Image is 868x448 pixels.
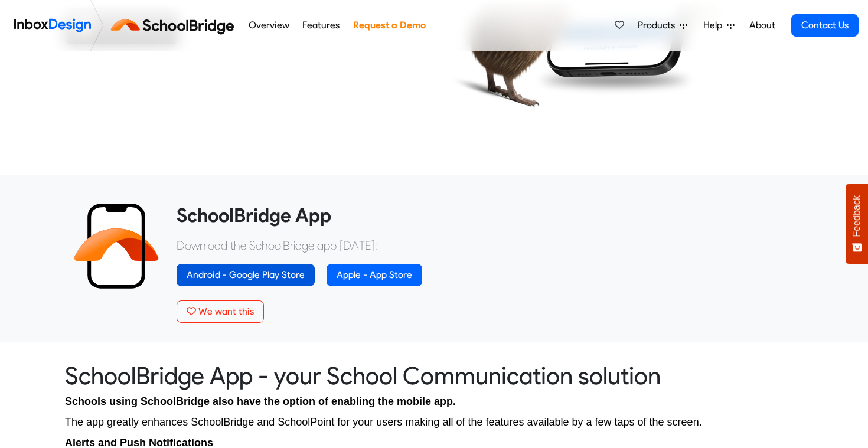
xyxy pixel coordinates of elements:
img: schoolbridge logo [109,11,242,40]
button: We want this [177,300,264,323]
button: Feedback - Show survey [846,184,868,264]
span: We want this [198,306,254,317]
heading: SchoolBridge App - your School Communication solution [65,361,803,391]
span: Help [703,18,727,32]
img: shadow.png [532,63,698,98]
a: Contact Us [791,14,859,37]
span: Feedback [851,195,862,237]
span: The app greatly enhances SchoolBridge and SchoolPoint for your users making all of the features a... [65,416,702,428]
span: Schools using SchoolBridge also have the option of enabling the mobile app. [65,395,456,407]
a: Apple - App Store [327,264,422,286]
p: Download the SchoolBridge app [DATE]: [177,237,794,254]
a: Overview [245,14,292,37]
a: Products [633,14,692,37]
a: Features [299,14,343,37]
heading: SchoolBridge App [177,204,794,227]
a: Request a Demo [350,14,429,37]
img: 2022_01_13_icon_sb_app.svg [74,204,159,289]
span: Products [638,18,680,32]
a: About [746,14,778,37]
a: Help [699,14,739,37]
a: Android - Google Play Store [177,264,315,286]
